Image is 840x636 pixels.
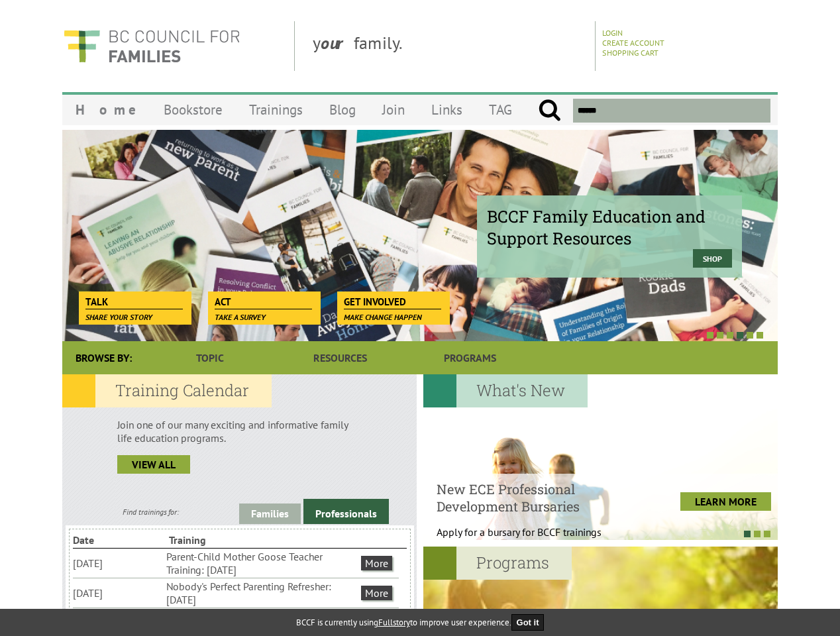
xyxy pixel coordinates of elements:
a: Fullstory [378,617,410,628]
a: Links [418,94,476,125]
span: Get Involved [344,295,441,309]
input: Submit [538,99,561,123]
img: BC Council for FAMILIES [62,21,241,71]
a: Resources [275,341,405,374]
a: Login [602,28,623,38]
a: Blog [316,94,369,125]
a: Programs [405,341,535,374]
div: Find trainings for: [62,507,239,517]
a: view all [117,455,190,474]
button: Got it [511,614,545,631]
h2: What's New [423,374,588,407]
a: Act Take a survey [208,291,319,310]
a: Families [239,503,301,524]
li: Parent-Child Mother Goose Teacher Training: [DATE] [166,549,358,578]
a: More [361,586,392,600]
h2: Training Calendar [62,374,272,407]
a: TAG [476,94,525,125]
span: Share your story [85,312,152,322]
div: Browse By: [62,341,145,374]
li: [DATE] [73,585,164,601]
a: Professionals [303,499,389,524]
span: Make change happen [344,312,422,322]
h2: Programs [423,547,572,580]
a: More [361,556,392,570]
div: y family. [302,21,596,71]
p: Join one of our many exciting and informative family life education programs. [117,418,362,445]
span: Talk [85,295,183,309]
h4: New ECE Professional Development Bursaries [437,480,635,515]
a: Shop [693,249,732,268]
span: BCCF Family Education and Support Resources [487,205,732,249]
a: Bookstore [150,94,236,125]
a: Join [369,94,418,125]
a: LEARN MORE [680,492,771,511]
span: Act [215,295,312,309]
li: Training [169,532,262,548]
a: Trainings [236,94,316,125]
li: Nobody's Perfect Parenting Refresher: [DATE] [166,578,358,608]
li: [DATE] [73,555,164,571]
a: Shopping Cart [602,48,658,58]
span: Take a survey [215,312,266,322]
a: Topic [145,341,275,374]
a: Home [62,94,150,125]
a: Create Account [602,38,664,48]
a: Talk Share your story [79,291,189,310]
li: Date [73,532,166,548]
a: Get Involved Make change happen [337,291,448,310]
p: Apply for a bursary for BCCF trainings West... [437,525,635,552]
strong: our [321,32,354,54]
